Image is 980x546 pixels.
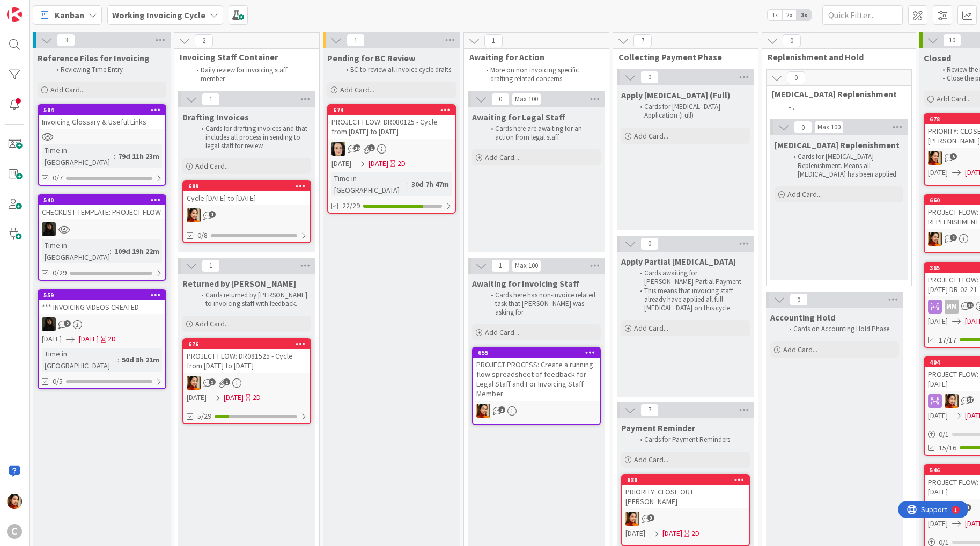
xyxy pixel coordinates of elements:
[472,278,579,289] span: Awaiting for Invoicing Staff
[782,10,797,20] span: 2x
[39,205,165,219] div: CHECKLIST TEMPLATE: PROJECT FLOW
[950,234,957,241] span: 1
[253,392,261,403] div: 2D
[621,256,736,267] span: Apply Partial Retainer
[625,528,645,539] span: [DATE]
[53,267,67,279] span: 0/29
[197,411,211,422] span: 5/29
[38,53,150,63] span: Reference Files for Invoicing
[195,161,230,171] span: Add Card...
[772,89,898,99] span: Retainer Replenishment
[328,105,455,115] div: 674
[634,131,668,141] span: Add Card...
[57,34,75,47] span: 3
[775,140,900,150] span: Retainer Replenishment
[342,200,360,212] span: 22/29
[39,317,165,331] div: ES
[478,349,600,356] div: 655
[621,423,695,433] span: Payment Reminder
[787,190,822,199] span: Add Card...
[42,222,56,236] img: ES
[783,345,817,354] span: Add Card...
[945,394,959,408] img: PM
[924,53,951,63] span: Closed
[42,317,56,331] img: ES
[790,293,808,306] span: 0
[634,435,748,444] li: Cards for Payment Reminders
[485,125,599,142] li: Cards here are awaiting for an action from legal staff.
[950,153,957,160] span: 5
[928,232,942,246] img: PM
[515,263,538,268] div: Max 100
[327,53,415,63] span: Pending for BC Review
[39,105,165,129] div: 584Invoicing Glossary & Useful Links
[622,512,749,526] div: PM
[340,65,454,74] li: BC to review all invoice cycle drafts.
[183,181,310,205] div: 689Cycle [DATE] to [DATE]
[7,7,22,22] img: Visit kanbanzone.com
[180,52,306,62] span: Invoicing Staff Container
[114,150,115,162] span: :
[195,125,310,151] li: Cards for drafting invoices and that includes all process in sending to legal staff for review.
[407,178,409,190] span: :
[627,476,749,484] div: 688
[112,10,205,20] b: Working Invoicing Cycle
[112,245,162,257] div: 109d 19h 22m
[622,485,749,508] div: PRIORITY: CLOSE OUT [PERSON_NAME]
[43,106,165,114] div: 584
[476,404,490,418] img: PM
[42,144,114,168] div: Time in [GEOGRAPHIC_DATA]
[188,340,310,348] div: 676
[182,112,249,122] span: Drafting Invoices
[195,319,230,329] span: Add Card...
[79,333,99,345] span: [DATE]
[939,334,956,346] span: 17/17
[937,94,971,104] span: Add Card...
[50,85,85,94] span: Add Card...
[43,292,165,299] div: 559
[787,71,805,84] span: 0
[43,196,165,204] div: 540
[480,66,596,84] li: More on non invoicing specific drafting related concerns
[183,339,310,349] div: 676
[39,115,165,129] div: Invoicing Glossary & Useful Links
[331,158,351,169] span: [DATE]
[794,121,812,134] span: 0
[491,93,510,106] span: 0
[498,406,505,413] span: 1
[331,142,345,156] img: BL
[7,524,22,539] div: C
[331,172,407,196] div: Time in [GEOGRAPHIC_DATA]
[187,376,201,390] img: PM
[967,396,974,403] span: 37
[188,183,310,190] div: 689
[634,269,748,287] li: Cards awaiting for [PERSON_NAME] Partial Payment.
[183,376,310,390] div: PM
[928,518,948,529] span: [DATE]
[618,52,745,62] span: Collecting Payment Phase
[39,105,165,115] div: 584
[39,300,165,314] div: *** INVOICING VIDEOS CREATED
[473,348,600,401] div: 655PROJECT PROCESS: Create a running flow spreadsheet of feedback for Legal Staff and For Invoici...
[38,289,166,389] a: 559*** INVOICING VIDEOS CREATEDES[DATE][DATE]2DTime in [GEOGRAPHIC_DATA]:50d 8h 21m0/5
[23,2,49,14] span: Support
[327,104,456,214] a: 674PROJECT FLOW: DR080125 - Cycle from [DATE] to [DATE]BL[DATE][DATE]2DTime in [GEOGRAPHIC_DATA]:...
[945,300,959,314] div: MM
[182,180,311,243] a: 689Cycle [DATE] to [DATE]PM0/8
[183,181,310,191] div: 689
[928,410,948,421] span: [DATE]
[182,338,311,424] a: 676PROJECT FLOW: DR081525 - Cycle from [DATE] to [DATE]PM[DATE][DATE]2D5/29
[55,9,84,21] span: Kanban
[224,392,244,403] span: [DATE]
[928,167,948,178] span: [DATE]
[38,194,166,281] a: 540CHECKLIST TEMPLATE: PROJECT FLOWESTime in [GEOGRAPHIC_DATA]:109d 19h 22m0/29
[634,103,748,120] li: Cards for [MEDICAL_DATA] Application (Full)
[640,71,659,84] span: 0
[42,333,62,345] span: [DATE]
[634,287,748,313] li: This means that invoicing staff already have applied all full [MEDICAL_DATA] on this cycle.
[409,178,452,190] div: 30d 7h 47m
[783,34,801,47] span: 0
[625,512,639,526] img: PM
[783,103,899,112] li: .
[634,455,668,464] span: Add Card...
